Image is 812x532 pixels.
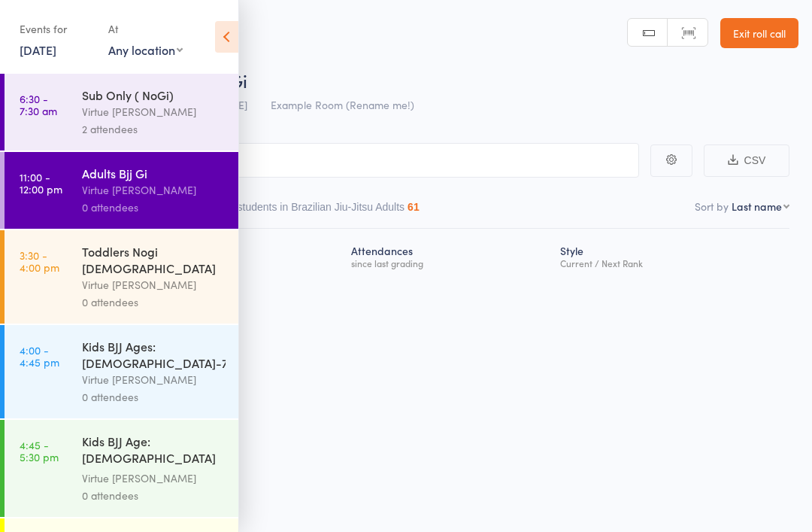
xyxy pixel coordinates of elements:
[5,152,238,229] a: 11:00 -12:00 pmAdults Bjj GiVirtue [PERSON_NAME]0 attendees
[732,199,782,214] div: Last name
[82,470,226,487] div: Virtue [PERSON_NAME]
[20,439,59,463] time: 4:45 - 5:30 pm
[82,388,226,406] div: 0 attendees
[408,201,420,213] div: 61
[23,143,639,178] input: Search by name
[82,487,226,504] div: 0 attendees
[82,103,226,120] div: Virtue [PERSON_NAME]
[82,87,226,103] div: Sub Only ( NoGi)
[82,199,226,216] div: 0 attendees
[351,258,548,268] div: since last grading
[345,236,554,275] div: Atten­dances
[20,249,59,273] time: 3:30 - 4:00 pm
[20,17,93,41] div: Events for
[82,276,226,293] div: Virtue [PERSON_NAME]
[82,181,226,199] div: Virtue [PERSON_NAME]
[82,338,226,371] div: Kids BJJ Ages: [DEMOGRAPHIC_DATA]-7yrs
[20,171,62,195] time: 11:00 - 12:00 pm
[5,230,238,324] a: 3:30 -4:00 pmToddlers Nogi [DEMOGRAPHIC_DATA]Virtue [PERSON_NAME]0 attendees
[146,236,346,275] div: Next Payment
[5,325,238,418] a: 4:00 -4:45 pmKids BJJ Ages: [DEMOGRAPHIC_DATA]-7yrsVirtue [PERSON_NAME]0 attendees
[82,371,226,388] div: Virtue [PERSON_NAME]
[554,236,789,275] div: Style
[208,193,420,228] button: Other students in Brazilian Jiu-Jitsu Adults61
[82,433,226,470] div: Kids BJJ Age: [DEMOGRAPHIC_DATA] yo
[82,165,226,181] div: Adults Bjj Gi
[108,17,183,41] div: At
[20,93,57,117] time: 6:30 - 7:30 am
[82,243,226,276] div: Toddlers Nogi [DEMOGRAPHIC_DATA]
[20,41,56,58] a: [DATE]
[5,420,238,517] a: 4:45 -5:30 pmKids BJJ Age: [DEMOGRAPHIC_DATA] yoVirtue [PERSON_NAME]0 attendees
[82,120,226,138] div: 2 attendees
[82,293,226,311] div: 0 attendees
[5,74,238,150] a: 6:30 -7:30 amSub Only ( NoGi)Virtue [PERSON_NAME]2 attendees
[720,18,798,48] a: Exit roll call
[108,41,183,58] div: Any location
[271,97,414,112] span: Example Room (Rename me!)
[695,199,729,214] label: Sort by
[704,144,789,177] button: CSV
[20,344,59,368] time: 4:00 - 4:45 pm
[560,258,783,268] div: Current / Next Rank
